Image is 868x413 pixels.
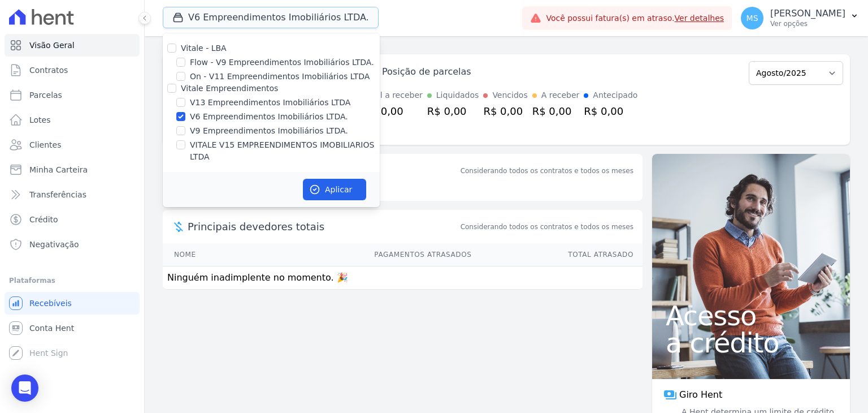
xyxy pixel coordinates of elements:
[364,104,423,119] div: R$ 0,00
[584,104,637,119] div: R$ 0,00
[364,89,423,101] div: Total a receber
[675,14,724,23] a: Ver detalhes
[666,329,836,356] span: a crédito
[5,317,140,339] a: Conta Hent
[5,292,140,315] a: Recebíveis
[732,2,868,34] button: MS [PERSON_NAME] Ver opções
[9,274,135,287] div: Plataformas
[5,59,140,81] a: Contratos
[492,89,527,101] div: Vencidos
[5,34,140,57] a: Visão Geral
[29,40,75,51] span: Visão Geral
[5,109,140,131] a: Lotes
[5,233,140,256] a: Negativação
[427,104,479,119] div: R$ 0,00
[5,84,140,106] a: Parcelas
[770,19,845,28] p: Ver opções
[29,89,62,101] span: Parcelas
[29,164,88,175] span: Minha Carteira
[461,166,633,176] div: Considerando todos os contratos e todos os meses
[29,139,61,150] span: Clientes
[29,322,74,334] span: Conta Hent
[190,139,380,163] label: VITALE V15 EMPREENDIMENTOS IMOBILIARIOS LTDA
[190,97,350,109] label: V13 Empreendimentos Imobiliários LTDA
[163,7,379,28] button: V6 Empreendimentos Imobiliários LTDA.
[190,125,348,137] label: V9 Empreendimentos Imobiliários LTDA.
[436,89,479,101] div: Liquidados
[29,114,51,126] span: Lotes
[5,208,140,231] a: Crédito
[190,71,370,83] label: On - V11 Empreendimentos Imobiliários LTDA
[747,14,758,22] span: MS
[472,243,643,266] th: Total Atrasado
[11,375,38,402] div: Open Intercom Messenger
[190,57,374,68] label: Flow - V9 Empreendimentos Imobiliários LTDA.
[249,243,472,266] th: Pagamentos Atrasados
[163,243,249,266] th: Nome
[190,111,348,123] label: V6 Empreendimentos Imobiliários LTDA.
[541,89,580,101] div: A receber
[188,219,458,234] span: Principais devedores totais
[546,12,724,24] span: Você possui fatura(s) em atraso.
[303,179,366,200] button: Aplicar
[666,302,836,329] span: Acesso
[461,222,633,232] span: Considerando todos os contratos e todos os meses
[29,189,86,200] span: Transferências
[679,388,722,402] span: Giro Hent
[5,158,140,181] a: Minha Carteira
[29,298,72,309] span: Recebíveis
[770,8,845,19] p: [PERSON_NAME]
[5,183,140,206] a: Transferências
[163,266,643,290] td: Ninguém inadimplente no momento. 🎉
[163,178,643,201] p: Sem saldo devedor no momento. 🎉
[29,64,68,76] span: Contratos
[29,239,79,250] span: Negativação
[483,104,527,119] div: R$ 0,00
[29,214,58,225] span: Crédito
[593,89,637,101] div: Antecipado
[5,134,140,156] a: Clientes
[181,44,227,53] label: Vitale - LBA
[382,65,471,79] div: Posição de parcelas
[532,104,580,119] div: R$ 0,00
[181,84,278,93] label: Vitale Empreendimentos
